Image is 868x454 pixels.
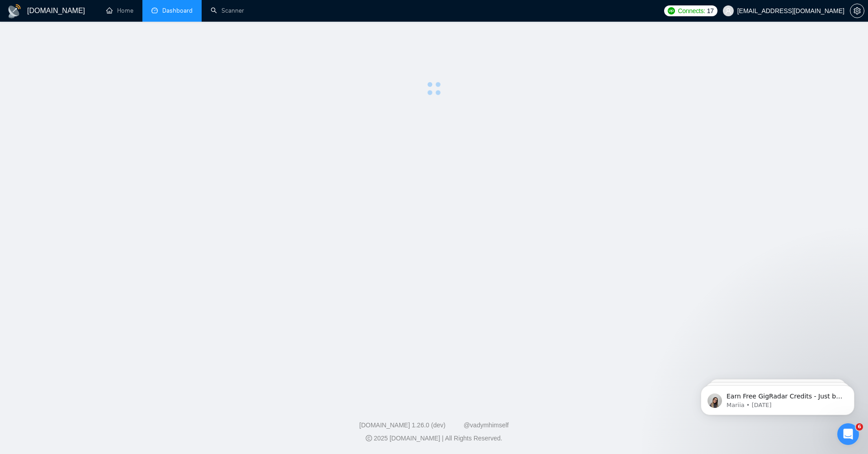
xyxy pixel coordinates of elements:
div: 2025 [DOMAIN_NAME] | All Rights Reserved. [7,434,861,443]
a: homeHome [106,7,133,14]
span: setting [850,7,864,14]
span: 6 [856,423,863,431]
span: Dashboard [162,7,193,14]
button: setting [850,4,864,18]
span: copyright [366,435,372,441]
a: @vadymhimself [463,421,509,429]
a: searchScanner [211,7,244,14]
iframe: Intercom notifications message [687,366,868,430]
img: logo [7,4,22,19]
span: dashboard [151,7,158,14]
span: 17 [707,6,714,16]
span: user [725,8,731,14]
a: setting [850,7,864,14]
iframe: Intercom live chat [837,423,859,445]
span: Connects: [678,6,705,16]
img: upwork-logo.png [668,7,675,14]
a: [DOMAIN_NAME] 1.26.0 (dev) [359,421,446,429]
